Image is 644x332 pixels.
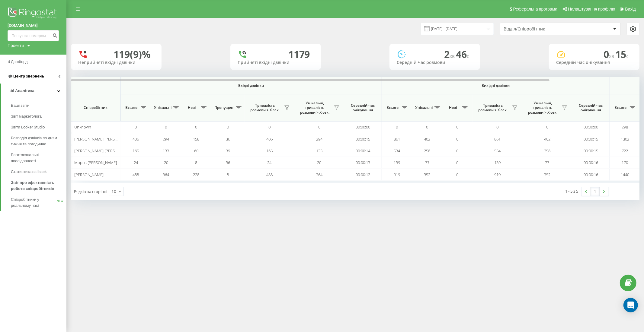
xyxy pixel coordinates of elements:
span: Звіт про ефективність роботи співробітників [11,180,63,192]
span: 722 [622,148,628,153]
span: 20 [164,160,168,165]
span: 364 [316,172,322,177]
span: 1302 [621,136,629,142]
span: Унікальні, тривалість розмови > Х сек. [297,101,332,115]
td: 00:00:15 [344,133,382,145]
span: Багатоканальні послідовності [11,152,63,164]
div: 119 (9)% [114,49,151,60]
span: Співробітники у реальному часі [11,197,57,209]
td: 00:00:00 [344,121,382,133]
span: 0 [546,124,548,130]
div: 10 [111,188,116,194]
span: Пропущені [214,105,234,110]
span: [PERSON_NAME] [PERSON_NAME] [74,148,134,153]
span: Унікальні [415,105,433,110]
span: 133 [163,148,169,153]
a: Багатоканальні послідовності [11,150,66,166]
span: Вхідні дзвінки [136,83,366,88]
span: хв [450,53,456,59]
span: 39 [226,148,230,153]
a: 1 [591,187,600,196]
span: 534 [494,148,501,153]
a: Статистика callback [11,166,66,177]
a: Звіт про ефективність роботи співробітників [11,177,66,194]
span: 139 [394,160,400,165]
a: Ваші звіти [11,100,66,111]
span: 258 [544,148,550,153]
span: Мороз [PERSON_NAME] [74,160,117,165]
div: Середній час очікування [556,60,632,65]
span: 0 [396,124,398,130]
span: 0 [135,124,137,130]
span: 165 [266,148,273,153]
span: c [626,53,629,59]
a: Розподіл дзвінків по дням тижня та погодинно [11,133,66,150]
input: Пошук за номером [8,30,59,41]
span: Тривалість розмови > Х сек. [248,103,282,112]
span: 488 [133,172,139,177]
div: Неприйняті вхідні дзвінки [78,60,154,65]
div: Відділ/Співробітник [504,27,576,32]
span: 0 [457,148,459,153]
span: Ваші звіти [11,103,29,109]
td: 00:00:16 [572,157,610,169]
span: 364 [163,172,169,177]
td: 00:00:15 [572,145,610,157]
span: 294 [316,136,322,142]
span: 8 [195,160,197,165]
span: 488 [266,172,273,177]
a: Звіт маркетолога [11,111,66,122]
span: Унікальні [154,105,171,110]
span: 0 [604,48,615,61]
span: 36 [226,160,230,165]
a: [DOMAIN_NAME] [8,23,59,29]
span: Всього [385,105,400,110]
span: 406 [133,136,139,142]
span: 0 [318,124,320,130]
span: Аналiтика [15,88,34,93]
span: 919 [394,172,400,177]
span: [PERSON_NAME] [74,172,104,177]
span: 406 [266,136,273,142]
div: Прийняті вхідні дзвінки [238,60,314,65]
span: Звіти Looker Studio [11,124,45,130]
span: Unknown [74,124,91,130]
span: 0 [457,124,459,130]
span: 158 [193,136,200,142]
span: 15 [615,48,629,61]
a: Звіти Looker Studio [11,122,66,133]
span: Статистика callback [11,169,47,175]
td: 00:00:12 [344,169,382,180]
span: 0 [426,124,428,130]
span: 228 [193,172,200,177]
span: 0 [195,124,197,130]
span: 139 [494,160,501,165]
span: 8 [227,172,229,177]
span: 298 [622,124,628,130]
span: 402 [544,136,550,142]
div: Проекти [8,43,24,49]
span: 861 [394,136,400,142]
span: 60 [194,148,198,153]
span: 294 [163,136,169,142]
span: [PERSON_NAME] [PERSON_NAME] [74,136,134,142]
span: 170 [622,160,628,165]
span: 36 [226,136,230,142]
span: 2 [444,48,456,61]
a: Співробітники у реальному часіNEW [11,194,66,211]
span: 24 [268,160,272,165]
img: Ringostat logo [8,6,59,21]
span: 352 [544,172,550,177]
div: 1 - 5 з 5 [566,188,578,194]
span: 352 [424,172,431,177]
span: Рядків на сторінці [74,189,107,194]
span: Всього [124,105,139,110]
span: Співробітник [76,105,115,110]
span: Нові [184,105,199,110]
span: Тривалість розмови > Х сек. [476,103,510,112]
span: 46 [456,48,469,61]
span: Нові [445,105,460,110]
span: 77 [425,160,429,165]
span: Реферальна програма [513,7,558,11]
span: Середній час очікування [349,103,377,112]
